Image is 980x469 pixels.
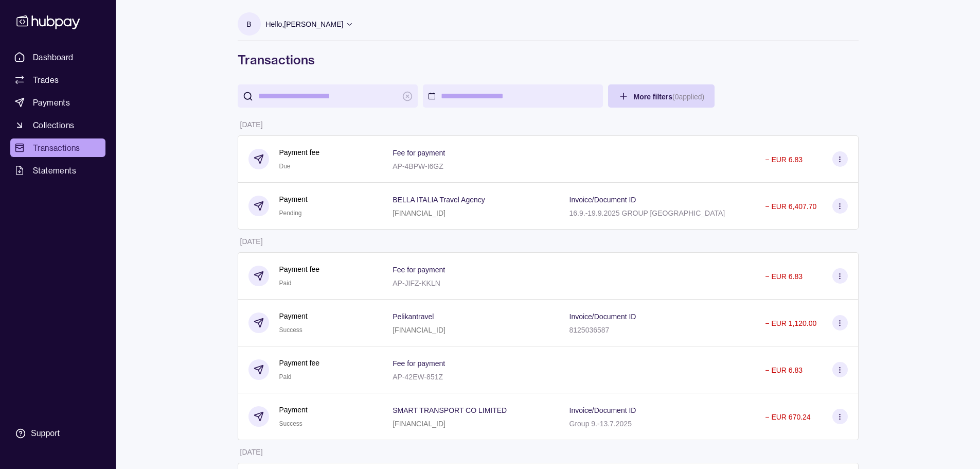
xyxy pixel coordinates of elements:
div: Support [31,428,60,439]
p: 16.9.-19.9.2025 GROUP [GEOGRAPHIC_DATA] [569,209,725,217]
p: − EUR 6.83 [765,366,803,374]
p: Payment [279,310,308,322]
a: Transactions [10,138,105,157]
p: Invoice/Document ID [569,406,636,414]
p: [DATE] [240,237,263,246]
p: ( 0 applied) [672,93,704,101]
a: Support [10,423,105,444]
p: [DATE] [240,120,263,129]
span: More filters [634,93,705,101]
p: − EUR 670.24 [765,413,810,421]
a: Dashboard [10,48,105,66]
button: More filters(0applied) [608,84,715,108]
a: Payments [10,93,105,112]
p: Invoice/Document ID [569,312,636,321]
p: Hello, [PERSON_NAME] [266,19,344,30]
p: Fee for payment [393,266,445,274]
p: AP-4BPW-I6GZ [393,162,443,170]
a: Collections [10,116,105,134]
p: [FINANCIAL_ID] [393,420,446,428]
p: 8125036587 [569,326,610,334]
span: Due [279,163,291,170]
p: Group 9.-13.7.2025 [569,420,632,428]
p: [FINANCIAL_ID] [393,326,446,334]
span: Pending [279,210,302,217]
span: Transactions [33,142,80,154]
p: AP-42EW-851Z [393,373,443,381]
p: SMART TRANSPORT CO LIMITED [393,406,507,414]
input: search [258,84,397,108]
p: − EUR 1,120.00 [765,319,816,327]
p: − EUR 6,407.70 [765,202,816,211]
span: Paid [279,280,292,287]
p: AP-JIFZ-KKLN [393,279,440,287]
p: − EUR 6.83 [765,272,803,281]
span: Success [279,420,302,427]
span: Statements [33,164,76,177]
p: Payment fee [279,264,320,275]
h1: Transactions [238,51,859,68]
span: Payments [33,96,70,109]
a: Statements [10,161,105,180]
p: Payment [279,194,308,205]
p: − EUR 6.83 [765,155,803,164]
span: Collections [33,119,74,131]
a: Trades [10,71,105,89]
p: Payment fee [279,357,320,369]
span: Paid [279,373,292,380]
p: Payment fee [279,147,320,158]
p: Pelikantravel [393,312,434,321]
p: [FINANCIAL_ID] [393,209,446,217]
p: Fee for payment [393,149,445,157]
p: Payment [279,404,308,415]
span: Success [279,326,302,334]
p: B [246,19,251,30]
p: [DATE] [240,448,263,456]
p: Invoice/Document ID [569,196,636,204]
p: BELLA ITALIA Travel Agency [393,196,485,204]
span: Dashboard [33,51,74,63]
p: Fee for payment [393,359,445,368]
span: Trades [33,74,59,86]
